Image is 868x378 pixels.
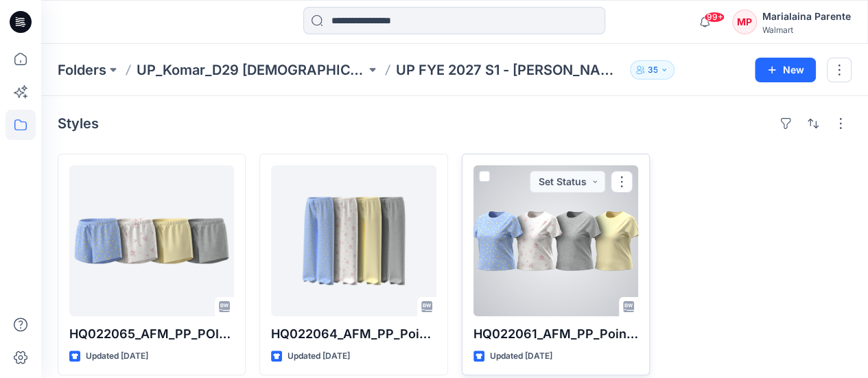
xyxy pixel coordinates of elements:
div: Walmart [762,25,851,35]
p: Updated [DATE] [86,349,148,364]
p: Updated [DATE] [490,349,552,364]
p: Updated [DATE] [288,349,350,364]
p: HQ022064_AFM_PP_Pointelle Pant [271,324,436,344]
div: Marialaina Parente [762,8,851,25]
span: 99+ [704,12,725,23]
a: UP_Komar_D29 [DEMOGRAPHIC_DATA] Sleep [137,60,366,80]
a: HQ022064_AFM_PP_Pointelle Pant [271,165,436,316]
a: HQ022061_AFM_PP_Pointelle SS Top [473,165,638,316]
p: HQ022061_AFM_PP_Pointelle SS Top [473,324,638,344]
p: HQ022065_AFM_PP_POINTELLE SHORT [69,324,234,344]
p: 35 [647,62,657,78]
p: UP FYE 2027 S1 - [PERSON_NAME] - Final Approval Board [396,60,625,80]
div: MP [732,10,757,34]
a: Folders [58,60,106,80]
button: 35 [630,60,675,80]
a: HQ022065_AFM_PP_POINTELLE SHORT [69,165,234,316]
h4: Styles [58,115,99,132]
button: New [755,58,816,82]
